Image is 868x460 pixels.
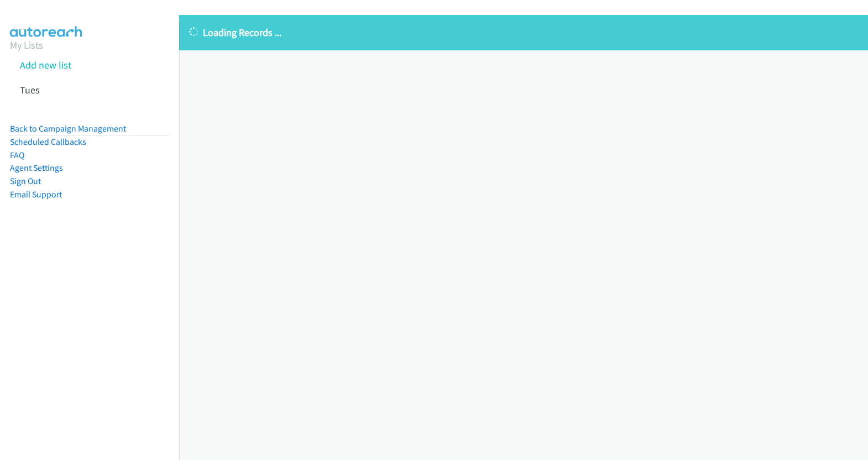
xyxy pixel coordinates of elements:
a: Tues [20,83,40,96]
a: My Lists [10,39,43,51]
p: Loading Records ... [189,25,858,40]
a: Add new list [20,59,71,71]
a: Sign Out [10,176,41,186]
a: Agent Settings [10,163,63,173]
a: Back to Campaign Management [10,123,126,134]
a: FAQ [10,150,24,160]
a: Email Support [10,189,62,200]
a: Scheduled Callbacks [10,137,86,147]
